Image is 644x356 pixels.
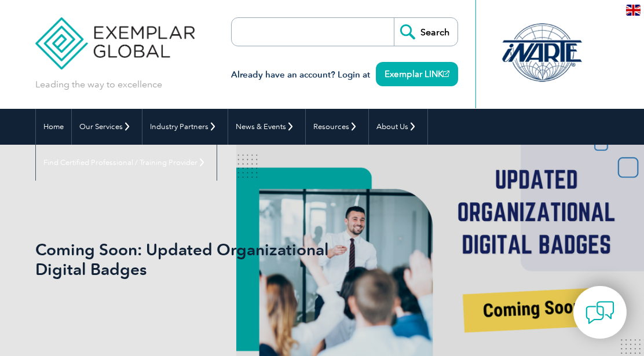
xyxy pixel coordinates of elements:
[36,145,217,181] a: Find Certified Professional / Training Provider
[626,5,641,16] img: en
[369,109,427,145] a: About Us
[72,109,142,145] a: Our Services
[142,109,228,145] a: Industry Partners
[36,109,71,145] a: Home
[443,71,449,77] img: open_square.png
[35,240,351,279] h1: Coming Soon: Updated Organizational Digital Badges
[376,62,458,86] a: Exemplar LINK
[394,18,458,46] input: Search
[586,298,614,327] img: contact-chat.png
[35,78,162,91] p: Leading the way to excellence
[228,109,305,145] a: News & Events
[231,68,458,82] h3: Already have an account? Login at
[306,109,368,145] a: Resources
